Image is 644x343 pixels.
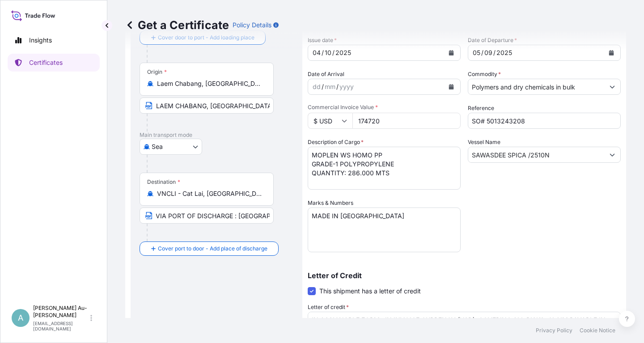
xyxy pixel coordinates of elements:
[324,81,336,92] div: month,
[158,244,267,253] span: Cover port to door - Add place of discharge
[339,81,355,92] div: year,
[140,241,279,256] button: Cover port to door - Add place of discharge
[483,47,493,58] div: month,
[308,147,461,190] textarea: MOPLEN WS HOMO PP GRADE-1 POLYPROPYLENE QUANTITY: 286.000 MTS
[604,79,620,95] button: Show suggestions
[332,47,335,58] div: /
[336,81,339,92] div: /
[308,207,461,252] textarea: MADE IN [GEOGRAPHIC_DATA]
[324,47,332,58] div: month,
[468,138,500,147] label: Vessel Name
[481,47,483,58] div: /
[140,139,202,155] button: Select transport
[444,80,458,94] button: Calendar
[308,104,461,111] span: Commercial Invoice Value
[322,47,324,58] div: /
[468,104,494,113] label: Reference
[308,303,349,312] label: Letter of credit
[29,36,52,45] p: Insights
[335,47,352,58] div: year,
[352,113,461,129] input: Enter amount
[468,147,604,163] input: Type to search vessel name or IMO
[8,54,100,72] a: Certificates
[472,47,481,58] div: day,
[308,199,353,207] label: Marks & Numbers
[147,68,167,76] div: Origin
[312,47,322,58] div: day,
[140,207,274,224] input: Text to appear on certificate
[157,79,263,88] input: Origin
[152,142,163,151] span: Sea
[604,46,619,60] button: Calendar
[468,79,604,95] input: Type to search commodity
[468,70,501,79] label: Commodity
[29,58,63,67] p: Certificates
[233,21,271,30] p: Policy Details
[157,189,263,198] input: Destination
[140,97,274,114] input: Text to appear on certificate
[140,131,293,139] p: Main transport mode
[468,113,621,129] input: Enter booking reference
[319,287,421,296] span: This shipment has a letter of credit
[125,18,229,32] p: Get a Certificate
[18,313,23,322] span: A
[444,46,458,60] button: Calendar
[33,305,89,319] p: [PERSON_NAME] Au-[PERSON_NAME]
[8,31,100,49] a: Insights
[308,138,364,147] label: Description of Cargo
[496,47,513,58] div: year,
[33,321,89,331] p: [EMAIL_ADDRESS][DOMAIN_NAME]
[536,327,572,334] a: Privacy Policy
[308,70,344,79] span: Date of Arrival
[580,327,615,334] a: Cookie Notice
[604,147,620,163] button: Show suggestions
[322,81,324,92] div: /
[308,272,621,279] p: Letter of Credit
[312,81,322,92] div: day,
[493,47,496,58] div: /
[147,178,180,186] div: Destination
